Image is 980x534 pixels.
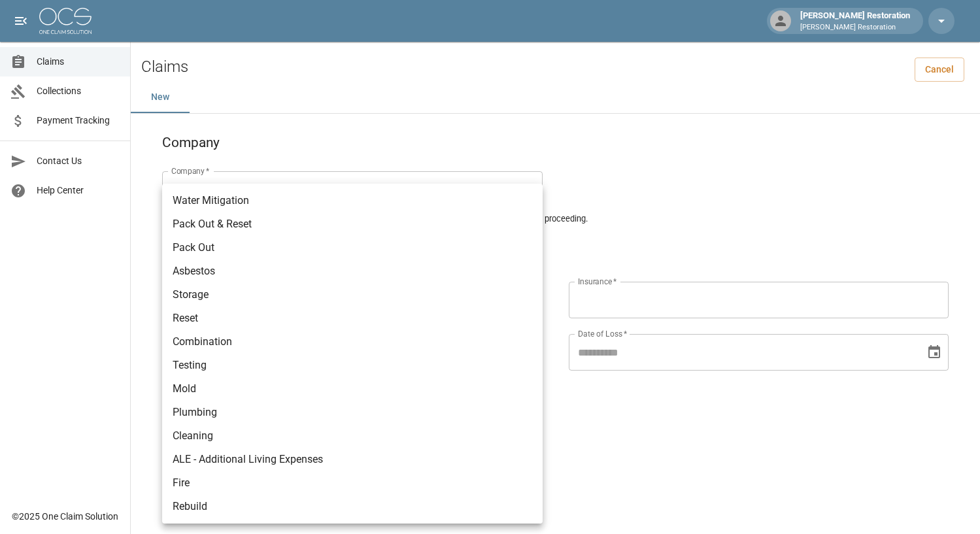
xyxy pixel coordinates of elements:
li: Reset [162,307,543,330]
li: ALE - Additional Living Expenses [162,448,543,471]
li: Plumbing [162,401,543,424]
li: Storage [162,283,543,307]
li: Water Mitigation [162,189,543,212]
li: Combination [162,330,543,354]
li: Cleaning [162,424,543,448]
li: Mold [162,377,543,401]
li: Pack Out & Reset [162,212,543,236]
li: Fire [162,471,543,495]
li: Pack Out [162,236,543,259]
li: Asbestos [162,259,543,283]
li: Testing [162,354,543,377]
li: Rebuild [162,495,543,518]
